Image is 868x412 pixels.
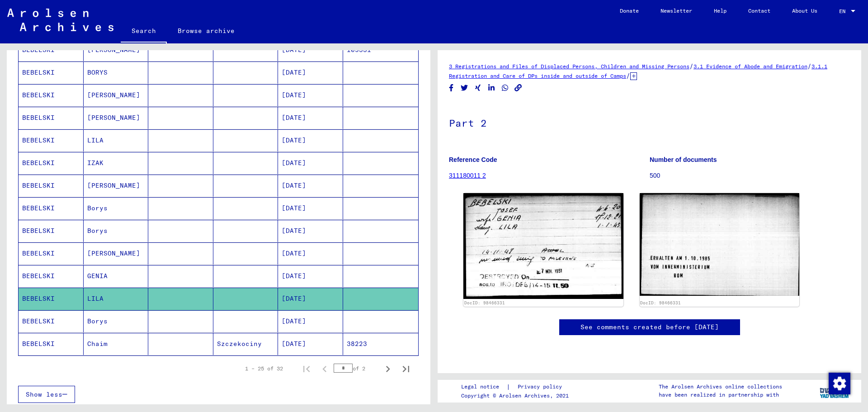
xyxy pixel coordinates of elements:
mat-cell: LILA [84,288,149,310]
mat-cell: BEBELSKI [19,84,84,106]
span: EN [839,8,849,14]
div: 1 – 25 of 32 [245,365,283,373]
p: 500 [650,171,850,180]
mat-cell: 38223 [343,333,419,355]
mat-cell: BEBELSKI [19,175,84,197]
mat-cell: BORYS [84,62,149,84]
mat-cell: [DATE] [278,84,343,106]
button: Share on Facebook [447,82,456,94]
a: Legal notice [461,382,506,392]
mat-cell: [DATE] [278,242,343,265]
a: See comments created before [DATE] [580,322,719,332]
button: Show less [18,386,75,403]
mat-cell: Borys [84,197,149,219]
span: / [807,62,811,70]
button: Share on Xing [473,82,483,94]
img: Arolsen_neg.svg [7,9,113,31]
a: DocID: 98466331 [640,300,681,305]
mat-cell: BEBELSKI [19,152,84,174]
button: Share on Twitter [460,82,469,94]
mat-cell: [DATE] [278,265,343,287]
mat-cell: [PERSON_NAME] [84,242,149,265]
a: 3.1 Evidence of Abode and Emigration [693,63,807,70]
mat-cell: LILA [84,129,149,152]
mat-cell: BEBELSKI [19,107,84,129]
p: Copyright © Arolsen Archives, 2021 [461,392,573,400]
a: Privacy policy [510,382,573,392]
span: / [626,71,630,80]
mat-cell: BEBELSKI [19,288,84,310]
mat-cell: [DATE] [278,310,343,332]
span: / [689,62,693,70]
mat-cell: [DATE] [278,152,343,174]
img: 001.jpg [463,193,623,299]
a: 311180011 2 [449,172,486,179]
button: First page [297,360,316,378]
h1: Part 2 [449,102,850,142]
a: Browse archive [167,20,245,42]
mat-cell: Szczekociny [213,333,278,355]
div: | [461,382,573,392]
p: The Arolsen Archives online collections [659,383,782,391]
mat-cell: [DATE] [278,175,343,197]
button: Share on WhatsApp [500,82,510,94]
button: Share on LinkedIn [487,82,496,94]
button: Next page [379,360,397,378]
mat-cell: BEBELSKI [19,310,84,332]
b: Reference Code [449,156,497,163]
mat-cell: [PERSON_NAME] [84,175,149,197]
mat-cell: [DATE] [278,333,343,355]
mat-cell: BEBELSKI [19,333,84,355]
mat-cell: BEBELSKI [19,62,84,84]
mat-cell: BEBELSKI [19,129,84,152]
img: 002.jpg [640,193,800,296]
a: Search [121,20,167,43]
mat-cell: [DATE] [278,129,343,152]
mat-cell: BEBELSKI [19,242,84,265]
mat-cell: [DATE] [278,197,343,219]
b: Number of documents [650,156,717,163]
mat-cell: Chaim [84,333,149,355]
mat-cell: IZAK [84,152,149,174]
img: Change consent [829,373,850,394]
div: of 2 [334,364,379,373]
mat-cell: [PERSON_NAME] [84,84,149,106]
mat-cell: BEBELSKI [19,197,84,219]
button: Previous page [316,360,334,378]
mat-cell: GENIA [84,265,149,287]
img: yv_logo.png [818,379,852,402]
mat-cell: BEBELSKI [19,220,84,242]
span: Show less [26,390,62,398]
mat-cell: Borys [84,220,149,242]
mat-cell: [DATE] [278,107,343,129]
p: have been realized in partnership with [659,391,782,399]
mat-cell: [DATE] [278,220,343,242]
mat-cell: Borys [84,310,149,332]
button: Last page [397,360,415,378]
mat-cell: BEBELSKI [19,265,84,287]
mat-cell: [DATE] [278,288,343,310]
button: Copy link [514,82,523,94]
a: 3 Registrations and Files of Displaced Persons, Children and Missing Persons [449,63,689,70]
a: DocID: 98466331 [464,300,505,305]
mat-cell: [DATE] [278,62,343,84]
mat-cell: [PERSON_NAME] [84,107,149,129]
